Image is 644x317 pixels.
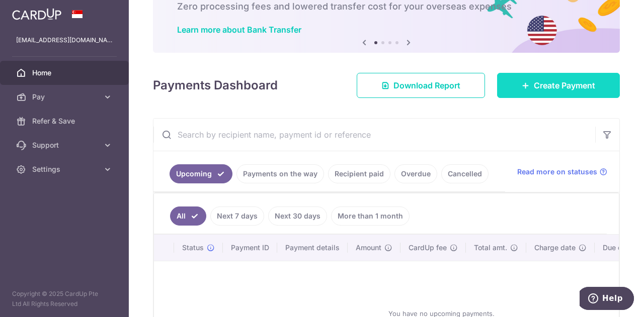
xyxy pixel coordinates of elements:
span: Total amt. [474,243,507,253]
th: Payment details [277,235,348,261]
p: [EMAIL_ADDRESS][DOMAIN_NAME] [16,35,113,45]
a: Payments on the way [236,164,324,183]
img: CardUp [12,8,61,20]
a: Cancelled [441,164,489,183]
span: Due date [603,243,633,253]
span: Status [182,243,204,253]
a: Next 7 days [210,206,264,226]
a: Upcoming [170,164,232,183]
span: Create Payment [534,79,595,91]
a: Create Payment [497,73,620,98]
a: Learn more about Bank Transfer [177,25,301,35]
span: Help [23,7,43,16]
span: Charge date [534,243,576,253]
span: Amount [356,243,381,253]
th: Payment ID [223,235,277,261]
span: Pay [32,92,99,102]
h4: Payments Dashboard [153,76,278,94]
a: All [170,206,206,226]
span: Support [32,140,99,150]
a: Recipient paid [328,164,390,183]
a: Read more on statuses [517,167,607,177]
a: Overdue [394,164,437,183]
span: Settings [32,164,99,174]
input: Search by recipient name, payment id or reference [153,119,595,151]
span: Home [32,68,99,78]
span: Download Report [393,79,460,91]
a: Download Report [357,73,485,98]
a: Next 30 days [268,206,327,226]
span: CardUp fee [409,243,447,253]
a: More than 1 month [331,206,410,226]
span: Read more on statuses [517,167,597,177]
h6: Zero processing fees and lowered transfer cost for your overseas expenses [177,1,596,13]
iframe: Opens a widget where you can find more information [580,287,634,312]
span: Refer & Save [32,116,99,126]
